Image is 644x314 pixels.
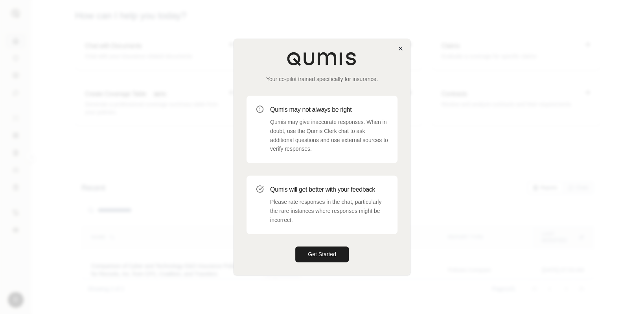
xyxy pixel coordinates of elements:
[270,198,388,224] p: Please rate responses in the chat, particularly the rare instances where responses might be incor...
[270,118,388,153] p: Qumis may give inaccurate responses. When in doubt, use the Qumis Clerk chat to ask additional qu...
[295,247,349,262] button: Get Started
[287,52,357,66] img: Qumis Logo
[247,75,397,83] p: Your co-pilot trained specifically for insurance.
[270,105,388,115] h3: Qumis may not always be right
[270,185,388,194] h3: Qumis will get better with your feedback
